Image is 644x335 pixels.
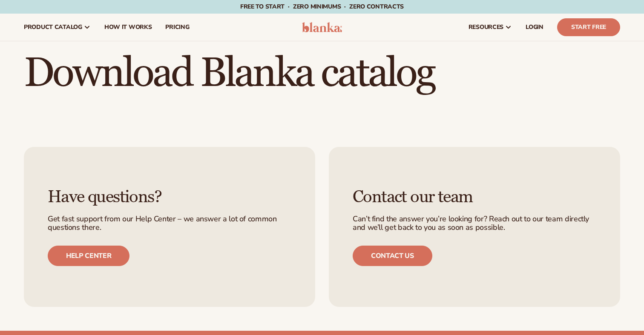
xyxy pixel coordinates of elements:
[104,24,152,31] span: How It Works
[469,24,503,31] span: resources
[165,24,189,31] span: pricing
[240,3,404,11] span: Free to start · ZERO minimums · ZERO contracts
[526,24,543,31] span: LOGIN
[24,53,620,94] h1: Download Blanka catalog
[353,246,432,266] a: Contact us
[48,246,129,266] a: Help center
[158,14,196,41] a: pricing
[17,14,98,41] a: product catalog
[557,18,620,36] a: Start Free
[462,14,519,41] a: resources
[98,14,159,41] a: How It Works
[48,188,291,206] h3: Have questions?
[302,22,342,32] img: logo
[353,215,596,232] p: Can’t find the answer you’re looking for? Reach out to our team directly and we’ll get back to yo...
[353,188,596,206] h3: Contact our team
[24,24,82,31] span: product catalog
[519,14,550,41] a: LOGIN
[48,215,291,232] p: Get fast support from our Help Center – we answer a lot of common questions there.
